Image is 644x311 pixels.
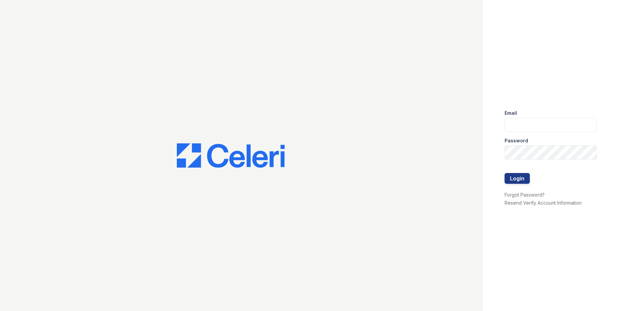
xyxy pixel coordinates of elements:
[177,143,285,168] img: CE_Logo_Blue-a8612792a0a2168367f1c8372b55b34899dd931a85d93a1a3d3e32e68fde9ad4.png
[505,192,545,198] a: Forgot Password?
[505,137,528,144] label: Password
[505,173,530,184] button: Login
[505,110,517,116] label: Email
[505,200,582,206] a: Resend Verify Account Information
